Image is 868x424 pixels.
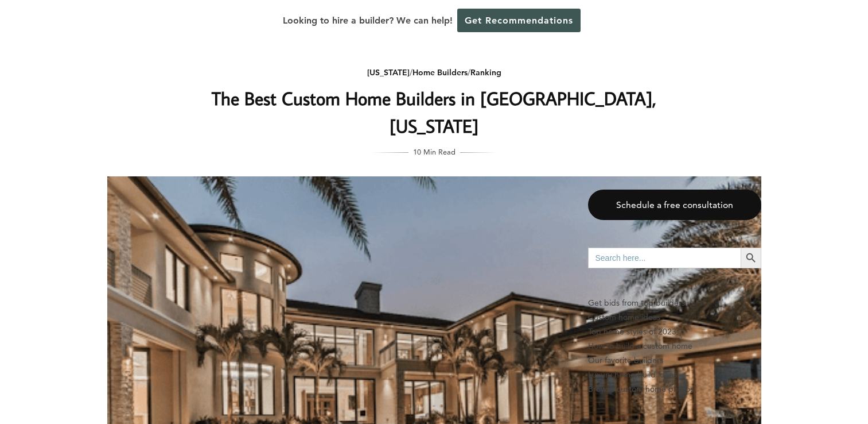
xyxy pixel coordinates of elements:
[205,84,663,140] h1: The Best Custom Home Builders in [GEOGRAPHIC_DATA], [US_STATE]
[412,67,468,78] a: Home Builders
[367,67,410,78] a: [US_STATE]
[205,65,663,80] div: / /
[413,145,456,158] span: 10 Min Read
[457,9,581,32] a: Get Recommendations
[470,67,501,78] a: Ranking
